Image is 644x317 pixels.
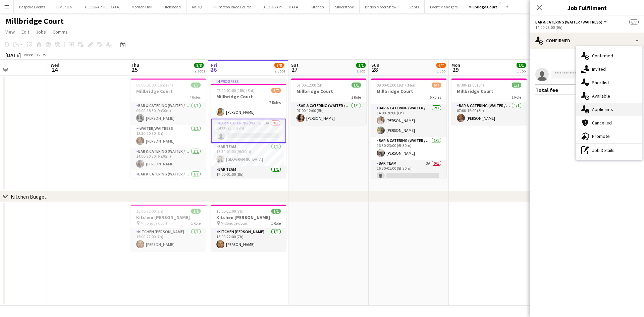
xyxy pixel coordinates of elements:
a: View [3,28,17,36]
app-job-card: 07:00-12:00 (5h)1/1Millbridge Court1 RoleBar & Catering (Waiter / waitress)1/107:00-12:00 (5h)[PE... [451,78,527,125]
h3: Job Fulfilment [530,3,644,12]
span: 07:00-12:00 (5h) [457,83,484,88]
a: Comms [50,28,70,36]
h3: Millbridge Court [131,88,206,94]
app-card-role: Bar Team1/117:00-01:00 (8h) [211,166,286,189]
div: 1 Job [437,68,445,73]
div: Job Details [576,144,642,157]
button: British Motor Show [360,0,402,13]
span: 8/8 [194,63,204,68]
button: [GEOGRAPHIC_DATA] [78,0,126,13]
span: 15:00-22:00 (7h) [216,209,244,214]
span: 09:00-01:00 (16h) (Fri) [136,83,173,88]
span: 27 [290,66,299,73]
div: 1 Job [517,68,526,73]
button: Bespoke Events [14,0,51,13]
button: Plumpton Race Course [208,0,257,13]
span: Jobs [36,29,46,35]
button: Hickstead [158,0,186,13]
app-card-role: Bar & Catering (Waiter / waitress)1/114:00-22:30 (8h30m) [131,170,206,193]
span: Millbridge Court [141,221,167,226]
span: 7/7 [191,83,201,88]
span: 07:00-12:00 (5h) [297,83,324,88]
span: 1 Role [191,221,201,226]
span: 15:00-22:00 (7h) [136,209,163,214]
app-job-card: 09:00-01:00 (16h) (Mon)6/7Millbridge Court6 Roles-Waiter/Waitress1/112:30-19:00 (6h30m)[PERSON_NA... [371,78,446,178]
span: 7 Roles [269,100,281,105]
span: Wed [51,62,59,68]
span: Cancelled [592,120,612,126]
h3: Kitchen [PERSON_NAME] [131,214,206,220]
span: Fri [211,62,217,68]
div: Kitchen Budget [11,193,47,200]
span: Promote [592,133,610,139]
span: Millbridge Court [221,221,248,226]
a: Edit [19,28,32,36]
h3: Kitchen [PERSON_NAME] [211,214,286,220]
app-card-role: Bar & Catering (Waiter / waitress)1/113:00-21:00 (8h)[PERSON_NAME] [211,96,286,119]
span: 1/1 [512,83,521,88]
app-card-role: Kitchen [PERSON_NAME]1/115:00-22:00 (7h)[PERSON_NAME] [211,228,286,251]
span: 1 Role [351,95,361,100]
span: Applicants [592,106,613,112]
span: 1/1 [517,63,526,68]
h1: Millbridge Court [5,16,64,26]
button: LIMEKILN [51,0,78,13]
app-job-card: 07:00-12:00 (5h)1/1Millbridge Court1 RoleBar & Catering (Waiter / waitress)1/107:00-12:00 (5h)[PE... [291,78,366,125]
span: 6/7 [436,63,446,68]
span: 7 Roles [189,95,201,100]
app-card-role: Bar Team1/115:30-01:00 (9h30m)[GEOGRAPHIC_DATA] [211,143,286,166]
span: 29 [450,66,460,73]
span: 07:00-01:00 (18h) (Sat) [216,88,255,93]
span: 6 Roles [430,95,441,100]
button: Kitchen [305,0,330,13]
app-card-role: Bar & Catering (Waiter / waitress)1/107:00-12:00 (5h)[PERSON_NAME] [291,102,366,125]
button: Morden Hall [126,0,158,13]
span: 1/1 [191,209,201,214]
button: KKHQ [186,0,208,13]
span: View [5,29,15,35]
span: Comms [53,29,68,35]
span: Week 39 [22,52,39,57]
span: Edit [21,29,29,35]
div: BST [42,52,48,57]
div: 2 Jobs [195,68,205,73]
span: 6/7 [271,88,281,93]
span: 1 Role [512,95,521,100]
app-card-role: Bar Team3A0/116:30-01:00 (8h30m) [371,160,446,182]
button: Bar & Catering (Waiter / waitress) [535,19,608,24]
span: Sat [291,62,299,68]
h3: Millbridge Court [371,88,446,94]
span: Mon [451,62,460,68]
div: [DATE] [5,52,21,58]
span: Sun [371,62,379,68]
span: 24 [50,66,59,73]
span: 1/1 [356,63,366,68]
app-job-card: 09:00-01:00 (16h) (Fri)7/7Millbridge Court7 RolesBar & Catering (Waiter / waitress)1/109:00-18:30... [131,78,206,178]
div: In progress07:00-01:00 (18h) (Sat)6/7Millbridge Court7 RolesBar & Catering (Waiter / waitress)1/1... [211,78,286,178]
span: 1/1 [352,83,361,88]
div: Total fee [535,87,558,93]
app-card-role: Kitchen [PERSON_NAME]1/115:00-22:00 (7h)[PERSON_NAME] [131,228,206,251]
div: 14:00-23:00 (9h) [535,25,639,30]
div: 2 Jobs [275,68,285,73]
div: In progress [211,78,286,84]
app-card-role: Bar & Catering (Waiter / waitress)1/116:30-23:00 (6h30m)[PERSON_NAME] [371,137,446,160]
app-job-card: 15:00-22:00 (7h)1/1Kitchen [PERSON_NAME] Millbridge Court1 RoleKitchen [PERSON_NAME]1/115:00-22:0... [211,205,286,251]
h3: Millbridge Court [451,88,527,94]
span: Bar & Catering (Waiter / waitress) [535,19,602,24]
a: Jobs [33,28,49,36]
h3: Millbridge Court [211,94,286,100]
span: 6/7 [432,83,441,88]
span: Invited [592,66,606,72]
span: Confirmed [592,53,613,59]
app-card-role: Bar & Catering (Waiter / waitress)3A0/114:00-23:00 (9h) [211,119,286,143]
app-job-card: 15:00-22:00 (7h)1/1Kitchen [PERSON_NAME] Millbridge Court1 RoleKitchen [PERSON_NAME]1/115:00-22:0... [131,205,206,251]
app-card-role: -Waiter/Waitress1/112:30-20:30 (8h)[PERSON_NAME] [131,125,206,148]
span: 6/7 [629,19,639,24]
